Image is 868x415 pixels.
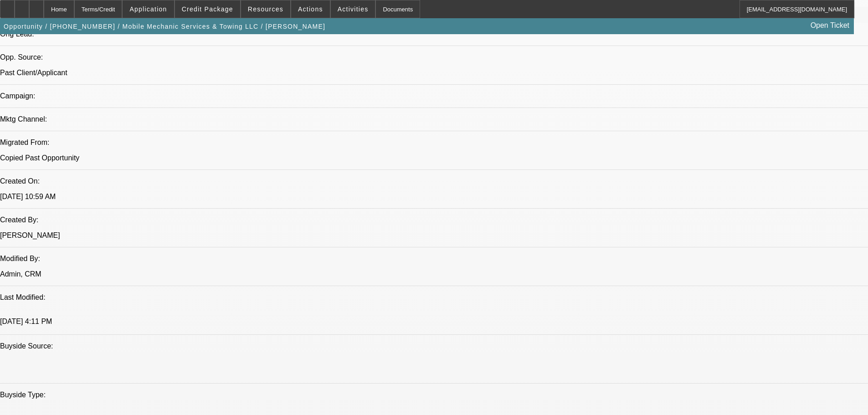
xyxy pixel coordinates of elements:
[129,5,167,13] span: Application
[123,0,174,18] button: Application
[182,5,233,13] span: Credit Package
[331,0,375,18] button: Activities
[338,5,369,13] span: Activities
[4,23,325,30] span: Opportunity / [PHONE_NUMBER] / Mobile Mechanic Services & Towing LLC / [PERSON_NAME]
[175,0,240,18] button: Credit Package
[241,0,290,18] button: Resources
[248,5,283,13] span: Resources
[291,0,330,18] button: Actions
[807,18,853,33] a: Open Ticket
[298,5,323,13] span: Actions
